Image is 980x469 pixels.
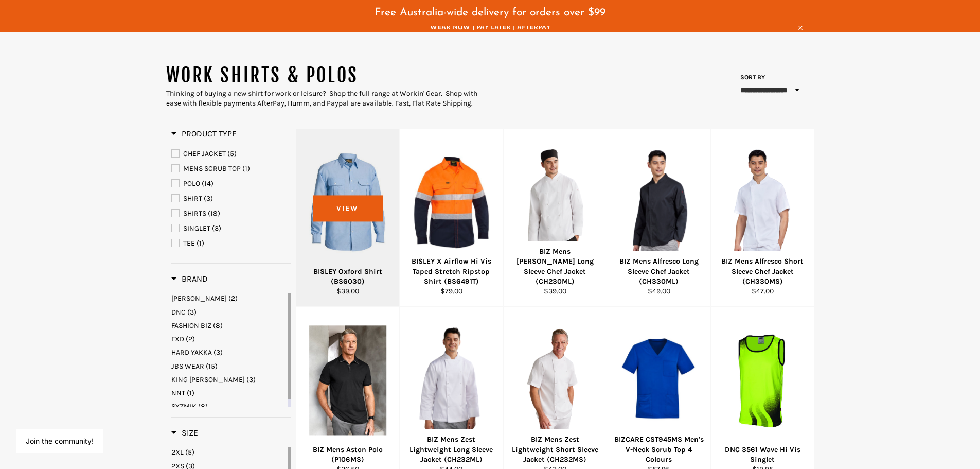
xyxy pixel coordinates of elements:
span: (18) [208,209,220,218]
a: BIZ Mens Al Dente Long Sleeve Chef Jacket (CH230ML)BIZ Mens [PERSON_NAME] Long Sleeve Chef Jacket... [503,129,607,307]
span: 2XL [171,448,184,457]
span: HARD YAKKA [171,348,212,357]
span: (15) [206,362,218,371]
span: [PERSON_NAME] [171,294,227,303]
div: BIZ Mens Alfresco Short Sleeve Chef Jacket (CH330MS) [717,256,808,286]
a: KING GEE [171,375,286,385]
span: WEAR NOW | PAY LATER | AFTERPAY [166,22,814,32]
div: BIZ Mens Aston Polo (P106MS) [302,445,393,465]
a: SYZMIK [171,402,286,411]
span: (5) [185,448,194,457]
span: (2) [228,294,238,303]
span: SYZMIK [171,402,197,411]
a: SINGLET [171,223,291,234]
span: (8) [213,321,223,330]
a: DNC [171,307,286,317]
span: (3) [204,194,213,203]
span: Free Australia-wide delivery for orders over $99 [375,7,605,18]
a: NNT [171,388,286,398]
span: MENS SCRUB TOP [183,164,241,173]
span: Product Type [171,129,237,138]
a: CHEF JACKET [171,148,291,160]
h3: Size [171,428,198,438]
div: Thinking of buying a new shirt for work or leisure? Shop the full range at Workin' Gear. Shop wit... [166,89,490,109]
span: NNT [171,389,185,397]
button: Join the community! [26,437,94,445]
div: BIZ Mens Alfresco Long Sleeve Chef Jacket (CH330ML) [614,256,704,286]
span: (1) [242,164,250,173]
span: SINGLET [183,224,210,233]
div: BIZ Mens Zest Lightweight Short Sleeve Jacket (CH232MS) [510,435,600,464]
a: JBS WEAR [171,361,286,371]
span: JBS WEAR [171,362,204,371]
a: BIZ Mens Alfresco Long Sleeve Chef Jacket (CH330ML)BIZ Mens Alfresco Long Sleeve Chef Jacket (CH3... [607,129,710,307]
a: POLO [171,178,291,189]
span: POLO [183,179,200,188]
h1: WORK SHIRTS & POLOS [166,63,490,89]
span: (3) [246,375,256,384]
span: (3) [213,348,223,357]
div: BIZ Mens Zest Lightweight Long Sleeve Jacket (CH232ML) [406,435,497,464]
a: MENS SCRUB TOP [171,163,291,175]
span: (1) [197,239,204,248]
a: 2XL [171,447,286,457]
a: FXD [171,334,286,344]
a: SHIRTS [171,208,291,219]
span: TEE [183,239,195,248]
div: BISLEY Oxford Shirt (BS6030) [302,267,393,287]
div: BIZCARE CST945MS Men's V-Neck Scrub Top 4 Colours [614,435,704,464]
span: DNC [171,308,186,317]
a: BISLEY X Airflow Hi Vis Taped Stretch Ripstop Shirt (BS6491T)BISLEY X Airflow Hi Vis Taped Stretc... [399,129,503,307]
span: (3) [212,224,221,233]
a: BISLEY Oxford Shirt (BS6030)BISLEY Oxford Shirt (BS6030)$39.00View [296,129,400,307]
span: (14) [202,179,213,188]
div: BISLEY X Airflow Hi Vis Taped Stretch Ripstop Shirt (BS6491T) [406,256,497,286]
h3: Product Type [171,129,237,139]
div: DNC 3561 Wave Hi Vis Singlet [717,445,808,465]
a: BISLEY [171,293,286,303]
div: BIZ Mens [PERSON_NAME] Long Sleeve Chef Jacket (CH230ML) [510,247,600,286]
span: (2) [186,335,195,343]
label: Sort by [737,73,765,82]
span: (5) [227,149,237,158]
span: KING [PERSON_NAME] [171,375,245,384]
span: SHIRTS [183,209,206,218]
span: (8) [198,402,208,411]
a: TEE [171,238,291,249]
span: (3) [187,308,197,317]
a: HARD YAKKA [171,348,286,357]
span: (1) [187,389,194,397]
a: SHIRT [171,193,291,204]
span: FXD [171,335,184,343]
span: SHIRT [183,194,202,203]
h3: Brand [171,274,208,284]
span: FASHION BIZ [171,321,211,330]
span: CHEF JACKET [183,149,226,158]
a: BIZ Mens Alfresco Short Sleeve Chef Jacket (CH330MS)BIZ Mens Alfresco Short Sleeve Chef Jacket (C... [710,129,814,307]
a: FASHION BIZ [171,321,286,331]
